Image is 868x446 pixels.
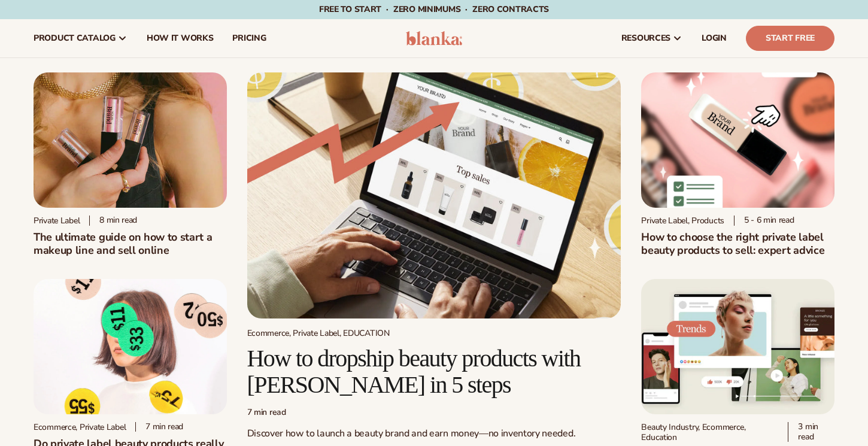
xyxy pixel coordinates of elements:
[788,422,834,442] div: 3 min read
[247,72,621,318] img: Growing money with ecommerce
[734,216,794,226] div: 5 - 6 min read
[34,72,227,208] img: Person holding branded make up with a solid pink background
[24,19,137,57] a: product catalog
[34,422,126,432] div: Ecommerce, Private Label
[34,216,80,226] div: Private label
[137,19,223,57] a: How It Works
[135,422,183,432] div: 7 min read
[223,19,275,57] a: pricing
[319,4,549,15] span: Free to start · ZERO minimums · ZERO contracts
[34,34,116,43] span: product catalog
[746,26,834,51] a: Start Free
[34,230,227,257] h1: The ultimate guide on how to start a makeup line and sell online
[147,34,214,43] span: How It Works
[621,34,670,43] span: resources
[89,216,137,226] div: 8 min read
[247,328,621,338] div: Ecommerce, Private Label, EDUCATION
[692,19,736,57] a: LOGIN
[34,72,227,257] a: Person holding branded make up with a solid pink background Private label 8 min readThe ultimate ...
[247,345,621,398] h2: How to dropship beauty products with [PERSON_NAME] in 5 steps
[641,216,724,226] div: Private Label, Products
[247,408,621,418] div: 7 min read
[612,19,692,57] a: resources
[641,72,834,208] img: Private Label Beauty Products Click
[641,422,778,442] div: Beauty Industry, Ecommerce, Education
[232,34,266,43] span: pricing
[406,31,463,45] img: logo
[702,34,727,43] span: LOGIN
[34,279,227,414] img: Profitability of private label company
[641,230,834,257] h2: How to choose the right private label beauty products to sell: expert advice
[641,279,834,414] img: Social media trends this week (Updated weekly)
[641,72,834,257] a: Private Label Beauty Products Click Private Label, Products 5 - 6 min readHow to choose the right...
[247,427,621,440] p: Discover how to launch a beauty brand and earn money—no inventory needed.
